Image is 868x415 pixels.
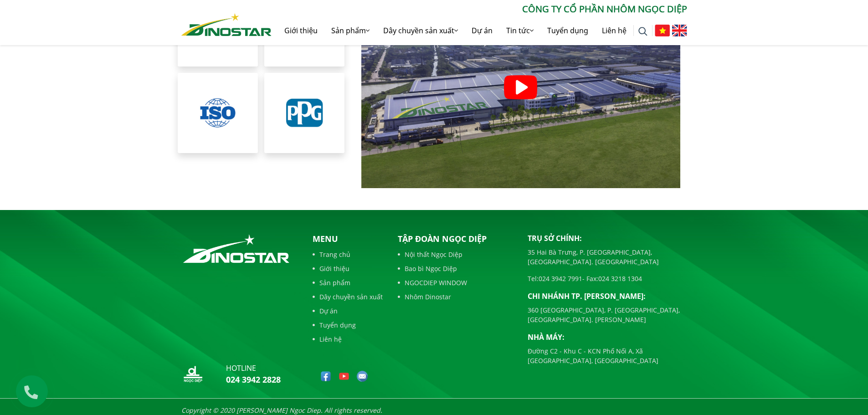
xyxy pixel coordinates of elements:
[181,11,272,36] a: Nhôm Dinostar
[226,374,281,385] a: 024 3942 2828
[528,332,687,343] p: Nhà máy:
[528,346,687,365] p: Đường C2 - Khu C - KCN Phố Nối A, Xã [GEOGRAPHIC_DATA], [GEOGRAPHIC_DATA]
[465,16,499,45] a: Dự án
[181,363,204,385] img: logo_nd_footer
[638,27,647,36] img: search
[595,16,633,45] a: Liên hệ
[313,233,383,245] p: Menu
[528,247,687,266] p: 35 Hai Bà Trưng, P. [GEOGRAPHIC_DATA], [GEOGRAPHIC_DATA]. [GEOGRAPHIC_DATA]
[398,278,514,287] a: NGOCDIEP WINDOW
[528,233,687,244] p: Trụ sở chính:
[277,16,324,45] a: Giới thiệu
[181,13,272,36] img: Nhôm Dinostar
[181,406,382,415] i: Copyright © 2020 [PERSON_NAME] Ngoc Diep. All rights reserved.
[499,16,540,45] a: Tin tức
[398,233,514,245] p: Tập đoàn Ngọc Diệp
[398,292,514,302] a: Nhôm Dinostar
[528,291,687,302] p: Chi nhánh TP. [PERSON_NAME]:
[528,305,687,324] p: 360 [GEOGRAPHIC_DATA], P. [GEOGRAPHIC_DATA], [GEOGRAPHIC_DATA]. [PERSON_NAME]
[528,274,687,283] p: Tel: - Fax:
[313,306,383,316] a: Dự án
[313,320,383,330] a: Tuyển dụng
[598,274,642,283] a: 024 3218 1304
[313,250,383,259] a: Trang chủ
[655,25,670,36] img: Tiếng Việt
[226,363,281,374] p: hotline
[540,16,595,45] a: Tuyển dụng
[313,264,383,273] a: Giới thiệu
[313,278,383,287] a: Sản phẩm
[539,274,582,283] a: 024 3942 7991
[181,233,291,265] img: logo_footer
[376,16,465,45] a: Dây chuyền sản xuất
[313,292,383,302] a: Dây chuyền sản xuất
[398,250,514,259] a: Nội thất Ngọc Diệp
[324,16,376,45] a: Sản phẩm
[672,25,687,36] img: English
[272,2,687,16] p: CÔNG TY CỔ PHẦN NHÔM NGỌC DIỆP
[313,334,383,344] a: Liên hệ
[398,264,514,273] a: Bao bì Ngọc Diệp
